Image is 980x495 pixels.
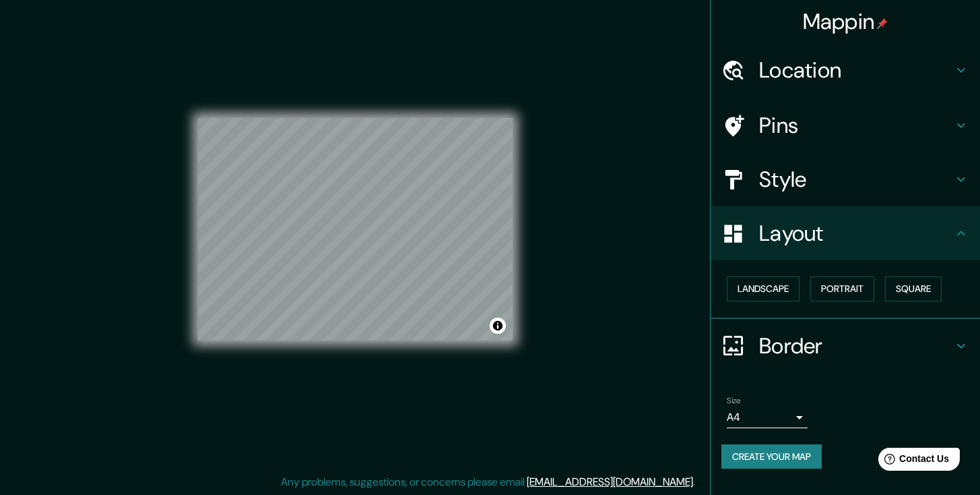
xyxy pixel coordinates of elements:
[711,152,980,206] div: Style
[490,318,506,334] button: Toggle attribution
[711,319,980,373] div: Border
[860,442,965,480] iframe: Help widget launcher
[759,166,953,193] h4: Style
[727,407,808,428] div: A4
[695,474,697,490] div: .
[711,43,980,97] div: Location
[711,98,980,152] div: Pins
[198,118,513,341] canvas: Map
[810,276,874,301] button: Portrait
[711,206,980,260] div: Layout
[727,276,799,301] button: Landscape
[759,332,953,359] h4: Border
[527,475,693,489] a: [EMAIL_ADDRESS][DOMAIN_NAME]
[697,474,700,490] div: .
[721,444,822,469] button: Create your map
[759,57,953,84] h4: Location
[759,112,953,139] h4: Pins
[727,395,741,406] label: Size
[885,276,942,301] button: Square
[877,18,888,29] img: pin-icon.png
[803,8,888,35] h4: Mappin
[759,220,953,247] h4: Layout
[281,474,695,490] p: Any problems, suggestions, or concerns please email .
